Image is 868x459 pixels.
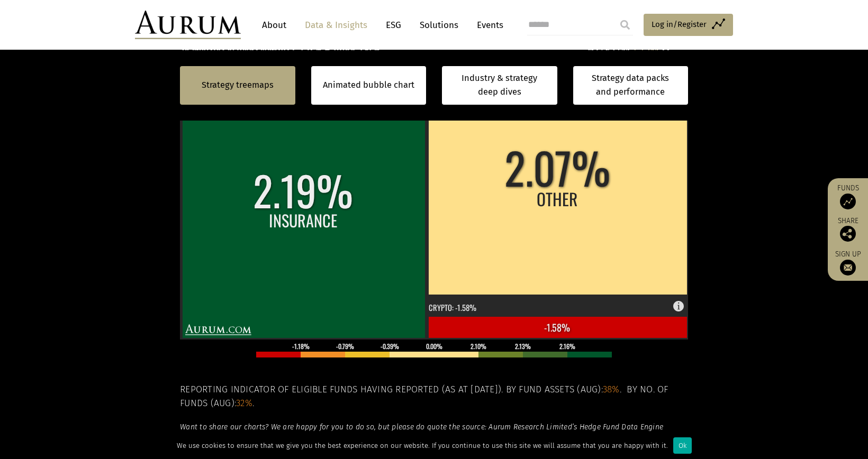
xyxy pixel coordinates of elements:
img: Access Funds [840,194,856,209]
a: Animated bubble chart [323,78,414,92]
a: Industry & strategy deep dives [442,66,557,105]
a: Data & Insights [300,15,373,35]
img: Share this post [840,226,856,242]
a: About [257,15,292,35]
img: Sign up to our newsletter [840,260,856,276]
a: Funds [833,183,863,209]
a: Log in/Register [644,14,733,36]
div: Ok [673,437,692,454]
a: Strategy treemaps [202,78,274,92]
span: Log in/Register [652,18,707,31]
span: 38% [603,384,620,395]
input: Submit [614,14,636,35]
a: Events [472,15,503,35]
h5: Reporting indicator of eligible funds having reported (as at [DATE]). By fund assets (Aug): . By ... [180,383,688,411]
em: Want to share our charts? We are happy for you to do so, but please do quote the source: Aurum Re... [180,423,663,432]
a: ESG [381,15,406,35]
a: Strategy data packs and performance [573,66,689,105]
a: Sign up [833,250,863,276]
a: Solutions [414,15,464,35]
span: 32% [236,398,252,409]
img: Aurum [135,11,241,39]
div: Share [833,217,863,242]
